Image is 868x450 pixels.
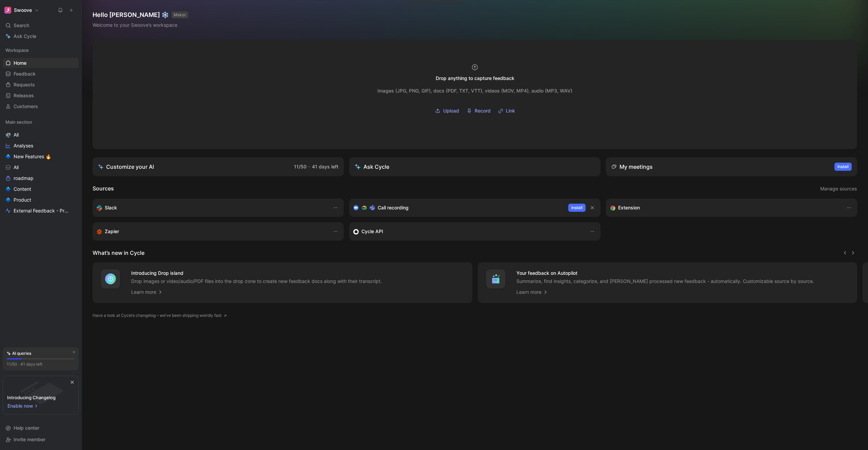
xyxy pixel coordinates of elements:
[14,436,45,442] span: Invite member
[14,207,70,214] span: External Feedback - Product
[611,163,653,171] div: My meetings
[14,186,31,192] span: Content
[837,163,849,170] span: Install
[5,197,11,203] img: 🔷
[131,269,382,277] h4: Introducing Drop island
[93,184,114,193] h2: Sources
[4,196,12,204] button: 🔷
[7,350,31,357] div: AI queries
[3,195,79,205] a: 🔷Product
[14,425,39,431] span: Help center
[3,80,79,90] a: Requests
[3,31,79,41] a: Ask Cycle
[312,164,338,169] span: 41 days left
[3,69,79,79] a: Feedback
[14,142,33,149] span: Analyses
[14,131,19,138] span: All
[820,184,857,193] button: Manage sources
[610,204,840,212] div: Capture feedback from anywhere on the web
[433,106,461,116] button: Upload
[5,154,11,159] img: 🔷
[14,60,26,66] span: Home
[14,197,31,203] span: Product
[5,186,11,192] img: 🔷
[3,184,79,194] a: 🔷Content
[4,7,11,14] img: Swoove
[4,131,12,139] button: 📬
[571,204,583,211] span: Install
[14,21,29,29] span: Search
[3,45,79,55] div: Workspace
[172,12,188,18] button: MAKER
[5,132,11,138] img: 📬
[7,402,39,410] button: Enable now
[3,423,79,433] div: Help center
[820,185,857,193] span: Manage sources
[3,162,79,172] a: All
[3,141,79,151] a: Analyses
[355,163,389,171] div: Ask Cycle
[377,87,572,95] div: Images (JPG, PNG, GIF), docs (PDF, TXT, VTT), videos (MOV, MP4), audio (MP3, WAV)
[131,278,382,285] p: Drop images or video/audio/PDF files into the drop zone to create new feedback docs along with th...
[3,206,79,216] a: External Feedback - Product
[93,11,188,19] h1: Hello [PERSON_NAME] ❄️
[97,227,326,236] div: Capture feedback from thousands of sources with Zapier (survey results, recordings, sheets, etc).
[131,288,163,296] a: Learn more
[353,227,583,236] div: Sync customers & send feedback from custom sources. Get inspired by our favorite use case
[475,107,491,115] span: Record
[14,32,36,40] span: Ask Cycle
[443,107,459,115] span: Upload
[464,106,493,116] button: Record
[294,164,307,169] span: 11/50
[3,58,79,68] a: Home
[309,164,310,169] span: ·
[349,157,600,176] button: Ask Cycle
[7,393,56,402] div: Introducing Changelog
[516,269,814,277] h4: Your feedback on Autopilot
[93,21,188,29] div: Welcome to your Swoove’s workspace
[7,402,34,410] span: Enable now
[568,204,586,212] button: Install
[3,434,79,445] div: Invite member
[3,117,79,127] div: Main section
[14,164,19,171] span: All
[361,227,383,236] h3: Cycle API
[3,130,79,140] a: 📬All
[105,204,117,212] h3: Slack
[3,151,79,162] a: 🔷New Features 🔥
[3,5,41,15] button: SwooveSwoove
[3,101,79,111] a: Customers
[618,204,640,212] h3: Extension
[105,227,119,236] h3: Zapier
[378,204,409,212] h3: Call recording
[97,204,326,212] div: Sync your customers, send feedback and get updates in Slack
[93,157,344,176] a: Customize your AI11/50·41 days left
[14,103,38,110] span: Customers
[9,376,73,411] img: bg-BLZuj68n.svg
[5,47,29,54] span: Workspace
[14,153,51,160] span: New Features 🔥
[4,185,12,193] button: 🔷
[834,163,852,171] button: Install
[516,278,814,285] p: Summarize, find insights, categorize, and [PERSON_NAME] processed new feedback - automatically. C...
[14,70,36,77] span: Feedback
[14,175,34,182] span: roadmap
[14,92,34,99] span: Releases
[3,20,79,30] div: Search
[93,312,227,319] a: Have a look at Cycle’s changelog – we’ve been shipping weirdly fast
[3,117,79,216] div: Main section📬AllAnalyses🔷New Features 🔥Allroadmap🔷Content🔷ProductExternal Feedback - Product
[506,107,515,115] span: Link
[93,249,144,257] h2: What’s new in Cycle
[3,173,79,183] a: roadmap
[3,90,79,101] a: Releases
[14,7,32,13] h1: Swoove
[7,361,42,368] div: 11/50 · 41 days left
[436,74,514,82] div: Drop anything to capture feedback
[14,81,35,88] span: Requests
[5,119,32,125] span: Main section
[516,288,548,296] a: Learn more
[98,163,154,171] div: Customize your AI
[496,106,517,116] button: Link
[353,204,563,212] div: Record & transcribe meetings from Zoom, Meet & Teams.
[4,152,12,161] button: 🔷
